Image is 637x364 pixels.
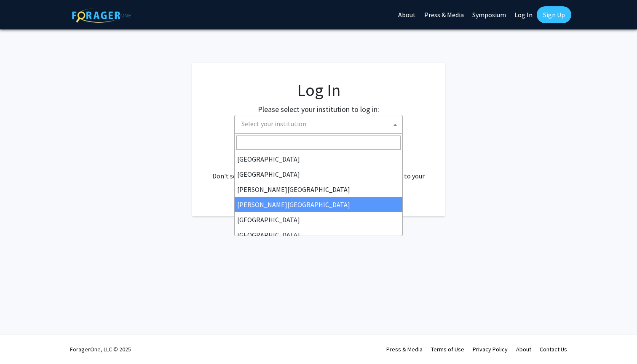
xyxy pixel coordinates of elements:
[209,80,428,100] h1: Log In
[431,345,464,353] a: Terms of Use
[70,335,131,364] div: ForagerOne, LLC © 2025
[235,167,402,182] li: [GEOGRAPHIC_DATA]
[72,8,131,23] img: ForagerOne Logo
[516,345,531,353] a: About
[258,104,379,115] label: Please select your institution to log in:
[537,6,571,23] a: Sign Up
[386,345,423,353] a: Press & Media
[235,197,402,212] li: [PERSON_NAME][GEOGRAPHIC_DATA]
[236,136,401,150] input: Search
[235,227,402,242] li: [GEOGRAPHIC_DATA]
[241,120,306,128] span: Select your institution
[235,151,402,167] li: [GEOGRAPHIC_DATA]
[238,115,402,133] span: Select your institution
[540,345,567,353] a: Contact Us
[235,182,402,197] li: [PERSON_NAME][GEOGRAPHIC_DATA]
[209,151,428,191] div: No account? . Don't see your institution? about bringing ForagerOne to your institution.
[6,326,36,358] iframe: Chat
[234,115,403,134] span: Select your institution
[235,212,402,227] li: [GEOGRAPHIC_DATA]
[473,345,508,353] a: Privacy Policy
